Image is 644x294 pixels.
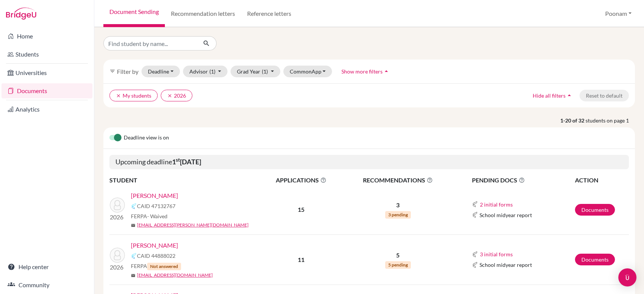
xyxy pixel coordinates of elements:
[341,68,383,75] span: Show more filters
[131,241,178,250] a: [PERSON_NAME]
[2,47,92,62] a: Students
[560,116,586,124] strong: 1-20 of 32
[2,277,92,292] a: Community
[137,252,175,260] span: CAID 44888022
[472,212,478,218] img: Common App logo
[131,262,181,270] span: FERPA
[209,68,215,75] span: (1)
[579,90,629,101] button: Reset to default
[167,93,172,98] i: clear
[480,211,532,219] span: School midyear report
[103,36,197,51] input: Find student by name...
[2,83,92,98] a: Documents
[141,66,180,77] button: Deadline
[6,8,36,20] img: Bridge-U
[602,6,635,21] button: Poonam
[116,93,121,98] i: clear
[283,66,332,77] button: CommonApp
[472,176,574,185] span: PENDING DOCS
[131,203,137,209] img: Common App logo
[131,253,137,259] img: Common App logo
[131,212,168,220] span: FERPA
[147,263,181,270] span: Not answered
[2,29,92,44] a: Home
[298,256,304,263] b: 11
[176,157,180,163] sup: st
[137,202,175,210] span: CAID 47132767
[472,251,478,257] img: Common App logo
[109,155,629,169] h5: Upcoming deadline
[110,213,125,222] p: 2026
[137,272,213,279] a: [EMAIL_ADDRESS][DOMAIN_NAME]
[383,67,390,75] i: arrow_drop_up
[575,254,615,265] a: Documents
[575,175,629,185] th: ACTION
[385,261,411,269] span: 5 pending
[183,66,228,77] button: Advisor(1)
[526,90,579,101] button: Hide all filtersarrow_drop_up
[480,261,532,269] span: School midyear report
[298,206,304,213] b: 15
[2,102,92,117] a: Analytics
[533,92,566,99] span: Hide all filters
[110,248,125,263] img: Das Sharma, Suhani
[472,201,478,207] img: Common App logo
[262,68,268,75] span: (1)
[342,176,453,185] span: RECOMMENDATIONS
[261,176,341,185] span: APPLICATIONS
[172,158,201,166] b: 1 [DATE]
[472,262,478,268] img: Common App logo
[2,259,92,274] a: Help center
[618,268,636,286] div: Open Intercom Messenger
[2,65,92,80] a: Universities
[110,198,125,213] img: Chowdhury, Anusha
[480,200,513,209] button: 2 initial forms
[117,68,138,75] span: Filter by
[147,213,168,219] span: - Waived
[109,175,260,185] th: STUDENT
[110,263,125,272] p: 2026
[385,211,411,219] span: 3 pending
[586,116,635,124] span: students on page 1
[566,92,573,99] i: arrow_drop_up
[109,68,115,74] i: filter_list
[342,251,453,260] p: 5
[131,273,135,278] span: mail
[335,66,397,77] button: Show more filtersarrow_drop_up
[131,191,178,200] a: [PERSON_NAME]
[575,204,615,216] a: Documents
[124,133,169,142] span: Deadline view is on
[109,90,158,101] button: clearMy students
[137,222,249,228] a: [EMAIL_ADDRESS][PERSON_NAME][DOMAIN_NAME]
[342,201,453,210] p: 3
[161,90,192,101] button: clear2026
[231,66,280,77] button: Grad Year(1)
[131,223,135,228] span: mail
[480,250,513,259] button: 3 initial forms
